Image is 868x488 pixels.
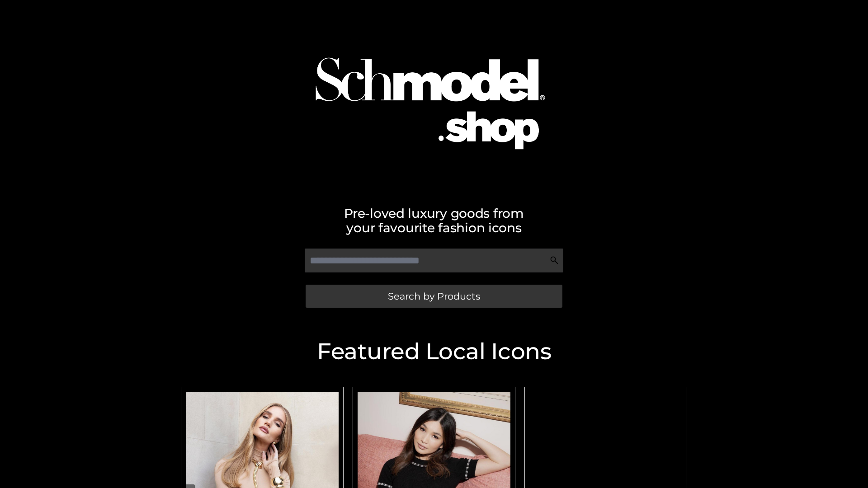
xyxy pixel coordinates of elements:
[176,340,692,363] h2: Featured Local Icons​
[306,285,562,308] a: Search by Products
[176,206,692,235] h2: Pre-loved luxury goods from your favourite fashion icons
[550,256,559,265] img: Search Icon
[388,291,480,301] span: Search by Products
